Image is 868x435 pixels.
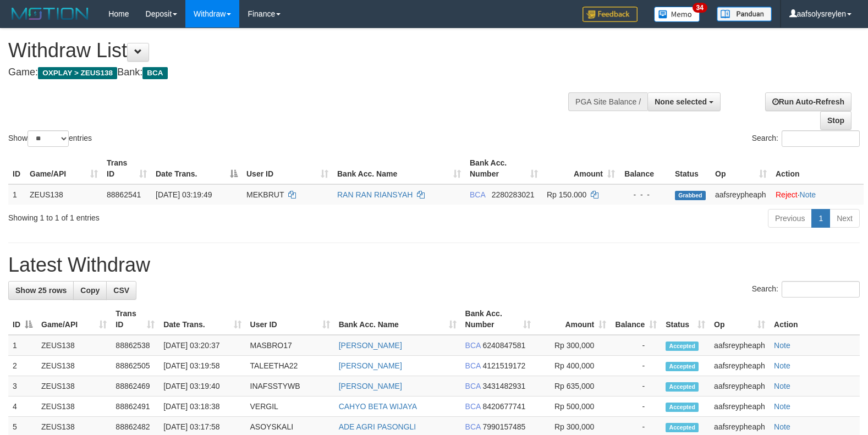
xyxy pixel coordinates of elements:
[246,190,284,199] span: MEKBRUT
[333,153,465,184] th: Bank Acc. Name: activate to sort column ascending
[483,422,526,431] span: Copy 7990157485 to clipboard
[80,286,100,295] span: Copy
[483,361,526,370] span: Copy 4121519172 to clipboard
[619,153,671,184] th: Balance
[142,67,167,79] span: BCA
[820,111,851,130] a: Stop
[107,190,141,199] span: 88862541
[666,423,699,432] span: Accepted
[770,304,860,335] th: Action
[710,356,770,376] td: aafsreypheaph
[611,335,661,356] td: -
[782,281,860,298] input: Search:
[102,153,151,184] th: Trans ID: activate to sort column ascending
[465,153,542,184] th: Bank Acc. Number: activate to sort column ascending
[111,397,159,417] td: 88862491
[8,184,25,205] td: 1
[583,7,638,22] img: Feedback.jpg
[339,382,402,390] a: [PERSON_NAME]
[711,184,771,205] td: aafsreypheaph
[465,341,481,350] span: BCA
[535,356,611,376] td: Rp 400,000
[470,190,485,199] span: BCA
[156,190,212,199] span: [DATE] 03:19:49
[38,67,117,79] span: OXPLAY > ZEUS138
[483,341,526,350] span: Copy 6240847581 to clipboard
[111,356,159,376] td: 88862505
[535,376,611,397] td: Rp 635,000
[151,153,242,184] th: Date Trans.: activate to sort column descending
[8,356,37,376] td: 2
[15,286,67,295] span: Show 25 rows
[246,335,334,356] td: MASBRO17
[73,281,107,300] a: Copy
[339,341,402,350] a: [PERSON_NAME]
[337,190,413,199] a: RAN RAN RIANSYAH
[483,402,526,411] span: Copy 8420677741 to clipboard
[710,304,770,335] th: Op: activate to sort column ascending
[776,190,798,199] a: Reject
[8,335,37,356] td: 1
[774,382,790,390] a: Note
[37,335,111,356] td: ZEUS138
[752,130,860,147] label: Search:
[25,184,102,205] td: ZEUS138
[113,286,129,295] span: CSV
[159,376,245,397] td: [DATE] 03:19:40
[768,209,812,228] a: Previous
[8,304,37,335] th: ID: activate to sort column descending
[535,397,611,417] td: Rp 500,000
[666,382,699,392] span: Accepted
[671,153,711,184] th: Status
[8,208,354,223] div: Showing 1 to 1 of 1 entries
[611,376,661,397] td: -
[25,153,102,184] th: Game/API: activate to sort column ascending
[774,422,790,431] a: Note
[111,376,159,397] td: 88862469
[334,304,461,335] th: Bank Acc. Name: activate to sort column ascending
[465,422,481,431] span: BCA
[568,92,647,111] div: PGA Site Balance /
[829,209,860,228] a: Next
[771,184,864,205] td: ·
[535,304,611,335] th: Amount: activate to sort column ascending
[37,356,111,376] td: ZEUS138
[661,304,710,335] th: Status: activate to sort column ascending
[246,376,334,397] td: INAFSSTYWB
[666,362,699,371] span: Accepted
[774,361,790,370] a: Note
[339,422,416,431] a: ADE AGRI PASONGLI
[242,153,333,184] th: User ID: activate to sort column ascending
[465,402,481,411] span: BCA
[710,335,770,356] td: aafsreypheaph
[37,304,111,335] th: Game/API: activate to sort column ascending
[159,335,245,356] td: [DATE] 03:20:37
[647,92,721,111] button: None selected
[774,402,790,411] a: Note
[246,397,334,417] td: VERGIL
[693,3,707,13] span: 34
[8,397,37,417] td: 4
[8,281,74,300] a: Show 25 rows
[159,304,245,335] th: Date Trans.: activate to sort column ascending
[37,376,111,397] td: ZEUS138
[800,190,816,199] a: Note
[547,190,586,199] span: Rp 150.000
[339,402,417,411] a: CAHYO BETA WIJAYA
[483,382,526,390] span: Copy 3431482931 to clipboard
[246,304,334,335] th: User ID: activate to sort column ascending
[611,356,661,376] td: -
[492,190,535,199] span: Copy 2280283021 to clipboard
[710,376,770,397] td: aafsreypheaph
[535,335,611,356] td: Rp 300,000
[624,189,666,200] div: - - -
[611,304,661,335] th: Balance: activate to sort column ascending
[782,130,860,147] input: Search:
[106,281,136,300] a: CSV
[465,361,481,370] span: BCA
[8,40,568,62] h1: Withdraw List
[111,304,159,335] th: Trans ID: activate to sort column ascending
[717,7,772,21] img: panduan.png
[465,382,481,390] span: BCA
[811,209,830,228] a: 1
